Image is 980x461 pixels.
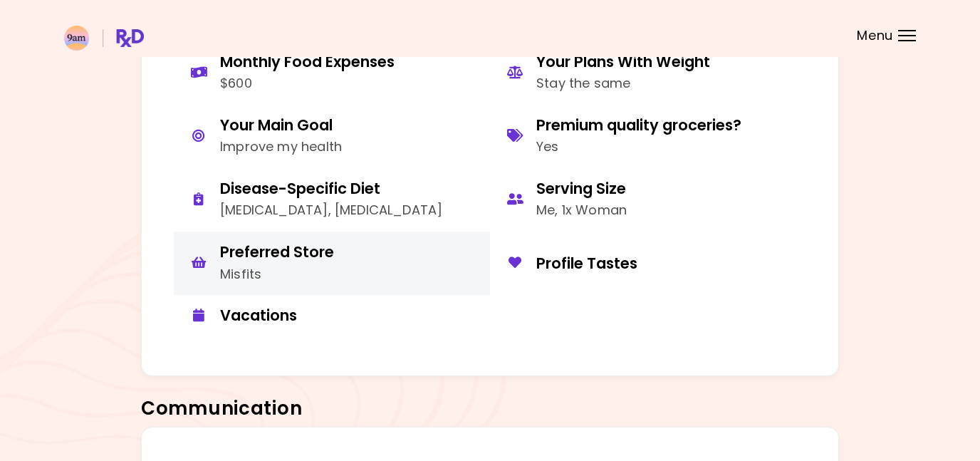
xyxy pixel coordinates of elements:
div: Vacations [220,306,479,325]
div: Me, 1x Woman [536,200,627,221]
span: Menu [857,29,893,42]
div: [MEDICAL_DATA], [MEDICAL_DATA] [220,200,442,221]
div: Your Plans With Weight [536,52,710,71]
button: Your Plans With WeightStay the same [490,41,806,105]
div: Misfits [220,264,334,285]
div: $600 [220,73,395,94]
div: Preferred Store [220,242,334,261]
div: Monthly Food Expenses [220,52,395,71]
button: Serving SizeMe, 1x Woman [490,168,806,232]
button: Preferred StoreMisfits [174,232,490,295]
div: Your Main Goal [220,115,342,135]
button: Profile Tastes [490,232,806,295]
img: RxDiet [64,26,144,51]
button: Your Main GoalImprove my health [174,105,490,168]
div: Premium quality groceries? [536,115,741,135]
div: Profile Tastes [536,254,796,273]
div: Disease-Specific Diet [220,179,442,198]
div: Serving Size [536,179,627,198]
button: Premium quality groceries?Yes [490,105,806,168]
div: Improve my health [220,137,342,157]
button: Vacations [174,295,490,336]
button: Monthly Food Expenses$600 [174,41,490,105]
div: Stay the same [536,73,710,94]
h3: Communication [141,398,839,420]
button: Disease-Specific Diet[MEDICAL_DATA], [MEDICAL_DATA] [174,168,490,232]
div: Yes [536,137,741,157]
